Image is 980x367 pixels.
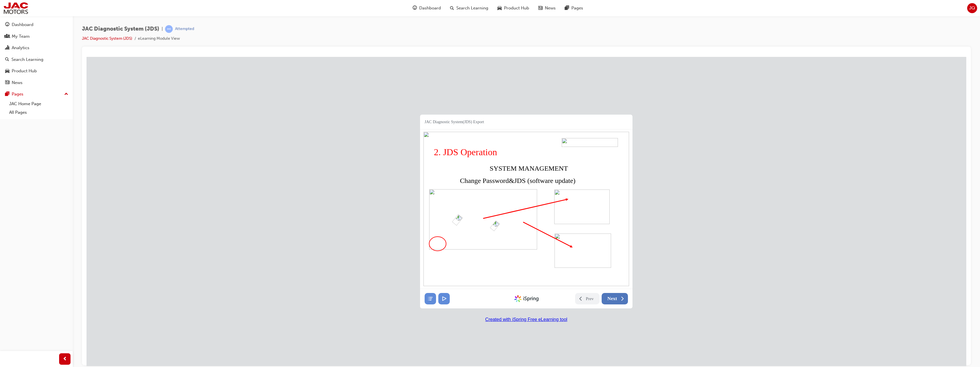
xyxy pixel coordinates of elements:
div: Product Hub [12,68,37,74]
a: News [2,77,71,88]
span: 2. JDS Operation [347,90,410,101]
a: guage-iconDashboard [408,2,445,14]
a: Created with iSpring Free eLearning tool [399,260,481,265]
span: guage-icon [413,5,417,12]
span: chart-icon [5,45,9,51]
a: car-iconProduct Hub [493,2,534,14]
span: & [422,120,428,127]
span: people-icon [5,34,9,39]
a: My Team [2,31,71,42]
span: Dashboard [419,5,441,11]
span: JDS (software update) [428,120,489,127]
span: JQ [969,5,975,11]
a: JAC Home Page [7,99,71,108]
span: News [545,5,556,11]
div: Attempted [175,26,194,32]
a: Dashboard [2,19,71,30]
span: search-icon [450,5,454,12]
span: JAC Diagnostic System (JDS) [82,26,159,32]
a: All Pages [7,108,71,117]
span: learningRecordVerb_ATTEMPT-icon [165,25,173,33]
span: Search Learning [456,5,488,11]
a: Product Hub [2,66,71,76]
div: My Team [12,33,30,40]
span: car-icon [497,5,502,12]
button: Pages [2,89,71,99]
a: JAC Diagnostic System (JDS) [82,36,132,41]
a: search-iconSearch Learning [445,2,493,14]
div: News [12,79,23,86]
span: news-icon [5,80,9,85]
div: JAC Diagnostic System(JDS) Export [338,62,397,68]
div: Dashboard [12,21,33,28]
a: news-iconNews [534,2,560,14]
div: Pages [12,91,23,97]
span: prev-icon [63,356,67,363]
span: Pages [571,5,583,11]
a: pages-iconPages [560,2,588,14]
span: SYSTEM MANAGEMENT [403,107,481,115]
span: pages-icon [565,5,569,12]
img: jac-portal [3,2,29,15]
span: guage-icon [5,22,9,27]
button: JQ [967,3,977,13]
span: | [162,26,163,32]
li: eLearning Module View [138,35,180,42]
button: DashboardMy TeamAnalyticsSearch LearningProduct HubNews [2,18,71,89]
span: news-icon [538,5,543,12]
span: up-icon [64,91,68,98]
span: Next [521,239,531,245]
span: Prev [499,239,507,245]
a: Search Learning [2,54,71,65]
a: Analytics [2,43,71,53]
span: pages-icon [5,92,9,97]
span: Change Password [373,120,422,127]
div: Analytics [12,45,29,51]
span: car-icon [5,69,9,74]
span: search-icon [5,57,9,62]
span: Product Hub [504,5,529,11]
div: Search Learning [11,56,43,63]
